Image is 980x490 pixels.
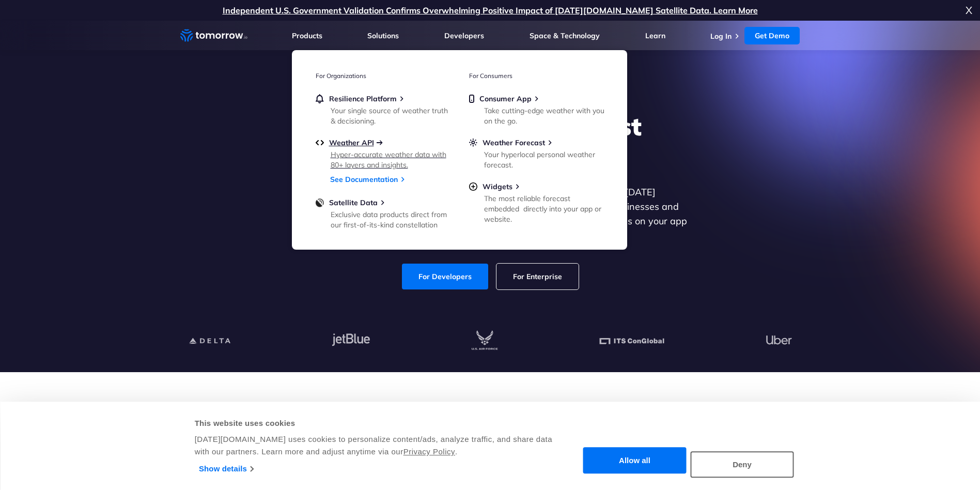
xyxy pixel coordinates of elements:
[469,138,603,168] a: Weather ForecastYour hyperlocal personal weather forecast.
[710,32,732,41] a: Log In
[316,138,324,147] img: api.svg
[316,94,324,103] img: bell.svg
[484,193,604,224] div: The most reliable forecast embedded directly into your app or website.
[329,138,374,147] span: Weather API
[483,138,545,147] span: Weather Forecast
[469,94,474,103] img: mobile.svg
[484,105,604,126] div: Take cutting-edge weather with you on the go.
[530,31,600,40] a: Space & Technology
[744,27,800,44] a: Get Demo
[329,198,378,207] span: Satellite Data
[330,175,398,184] a: See Documentation
[403,447,455,456] a: Privacy Policy
[316,94,450,124] a: Resilience PlatformYour single source of weather truth & decisioning.
[367,31,399,40] a: Solutions
[316,198,324,207] img: satellite-data-menu.png
[223,5,758,16] a: Independent U.S. Government Validation Confirms Overwhelming Positive Impact of [DATE][DOMAIN_NAM...
[331,105,451,126] div: Your single source of weather truth & decisioning.
[180,28,247,43] a: Home link
[291,185,690,243] p: Get reliable and precise weather data through our free API. Count on [DATE][DOMAIN_NAME] for quic...
[291,111,690,173] h1: Explore the World’s Best Weather API
[691,451,794,478] button: Deny
[469,182,603,222] a: WidgetsThe most reliable forecast embedded directly into your app or website.
[329,94,397,103] span: Resilience Platform
[195,417,554,430] div: This website uses cookies
[331,209,451,230] div: Exclusive data products direct from our first-of-its-kind constellation
[402,264,488,289] a: For Developers
[479,94,532,103] span: Consumer App
[645,31,665,40] a: Learn
[496,264,579,289] a: For Enterprise
[469,94,603,124] a: Consumer AppTake cutting-edge weather with you on the go.
[483,182,512,191] span: Widgets
[444,31,484,40] a: Developers
[469,182,477,191] img: plus-circle.svg
[199,461,253,477] a: Show details
[469,72,603,80] h3: For Consumers
[469,138,477,147] img: sun.svg
[316,138,450,168] a: Weather APIHyper-accurate weather data with 80+ layers and insights.
[316,198,450,228] a: Satellite DataExclusive data products direct from our first-of-its-kind constellation
[316,72,450,80] h3: For Organizations
[292,31,322,40] a: Products
[484,149,604,170] div: Your hyperlocal personal weather forecast.
[195,433,554,458] div: [DATE][DOMAIN_NAME] uses cookies to personalize content/ads, analyze traffic, and share data with...
[583,448,687,474] button: Allow all
[331,149,451,170] div: Hyper-accurate weather data with 80+ layers and insights.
